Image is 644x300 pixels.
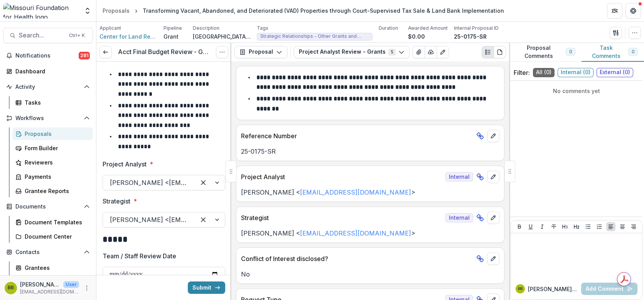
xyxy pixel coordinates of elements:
button: Heading 1 [560,222,570,231]
div: Grantees [25,264,87,272]
p: [PERSON_NAME]andy B [528,285,578,293]
button: edit [487,253,499,265]
div: Clear selected options [197,214,209,226]
p: Strategist [103,197,130,206]
button: Get Help [625,3,641,19]
p: Filter: [514,68,530,77]
button: Heading 2 [572,222,581,231]
div: Proposals [103,7,130,15]
span: Internal [445,172,473,181]
button: Submit [188,281,225,294]
div: Dashboard [15,67,87,75]
h3: Acct Final Budget Review - Grants [118,48,210,56]
span: Strategic Relationships - Other Grants and Contracts [260,34,369,39]
button: Underline [526,222,535,231]
button: Proposal [234,46,287,58]
p: [PERSON_NAME] [20,280,60,288]
p: Conflict of Interest disclosed? [241,254,473,263]
div: Transforming Vacant, Abandoned, and Deteriorated (VAD) Properties through Court-Supervised Tax Sa... [143,7,504,15]
button: Bold [515,222,524,231]
div: Proposals [25,130,87,138]
p: Internal Proposal ID [454,25,499,32]
a: Payments [12,170,93,183]
span: Internal ( 0 ) [558,68,593,77]
nav: breadcrumb [99,5,507,16]
p: No [241,269,499,279]
p: 25-0175-SR [454,32,487,41]
button: Options [216,46,228,58]
button: PDF view [494,46,506,58]
span: Notifications [15,53,79,59]
div: Clear selected options [197,176,209,189]
button: Open Documents [3,200,93,213]
a: Form Builder [12,142,93,154]
span: 0 [569,49,572,54]
span: 0 [632,49,634,54]
button: Notifications281 [3,49,93,62]
button: Align Right [629,222,638,231]
a: Document Templates [12,216,93,229]
p: Awarded Amount [408,25,448,32]
button: Align Left [606,222,615,231]
span: Documents [15,203,81,210]
span: External ( 0 ) [597,68,633,77]
p: Description [193,25,219,32]
span: Search... [19,32,64,39]
span: 281 [79,52,90,59]
p: [PERSON_NAME] < > [241,188,499,197]
p: Team / Staff Review Date [103,251,176,261]
a: Center for Land Reform Inc [99,32,157,41]
div: Tasks [25,98,87,107]
p: [PERSON_NAME] < > [241,229,499,238]
button: Add Comment [581,283,637,295]
button: edit [487,212,499,224]
button: Edit as form [437,46,449,58]
a: Document Center [12,230,93,243]
p: Strategist [241,213,442,222]
div: Brandy Boyer [518,287,523,291]
button: Ordered List [595,222,604,231]
span: Internal [445,213,473,222]
div: Payments [25,173,87,181]
button: Strike [549,222,558,231]
a: Reviewers [12,156,93,169]
p: Grant [164,32,179,41]
p: No comments yet [514,87,639,95]
button: More [82,283,91,293]
p: Reference Number [241,131,473,141]
div: Reviewers [25,158,87,166]
div: Grantee Reports [25,187,87,195]
img: Missouri Foundation for Health logo [3,3,79,19]
button: edit [487,171,499,183]
a: Dashboard [3,65,93,78]
p: Pipeline [164,25,182,32]
button: View Attached Files [413,46,425,58]
a: Grantees [12,261,93,274]
div: Document Templates [25,218,87,226]
a: [EMAIL_ADDRESS][DOMAIN_NAME] [300,188,411,196]
button: Open Workflows [3,112,93,124]
div: Ctrl + K [67,31,86,40]
p: User [63,281,79,288]
button: Italicize [538,222,547,231]
button: Task Comments [582,43,644,62]
p: 25-0175-SR [241,147,499,156]
p: Project Analyst [103,159,147,169]
div: Brandy Boyer [8,285,14,290]
a: Proposals [12,127,93,140]
button: Bullet List [583,222,593,231]
span: Workflows [15,115,81,122]
button: Open Contacts [3,246,93,258]
span: Activity [15,84,81,90]
button: Partners [607,3,622,19]
div: Document Center [25,232,87,241]
a: Grantee Reports [12,185,93,197]
a: Tasks [12,96,93,109]
p: Tags [257,25,268,32]
button: Proposal Comments [509,43,582,62]
button: Project Analyst Review - Grants5 [294,46,410,58]
p: [EMAIL_ADDRESS][DOMAIN_NAME] [20,288,79,295]
p: Applicant [99,25,121,32]
button: Search... [3,28,93,43]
